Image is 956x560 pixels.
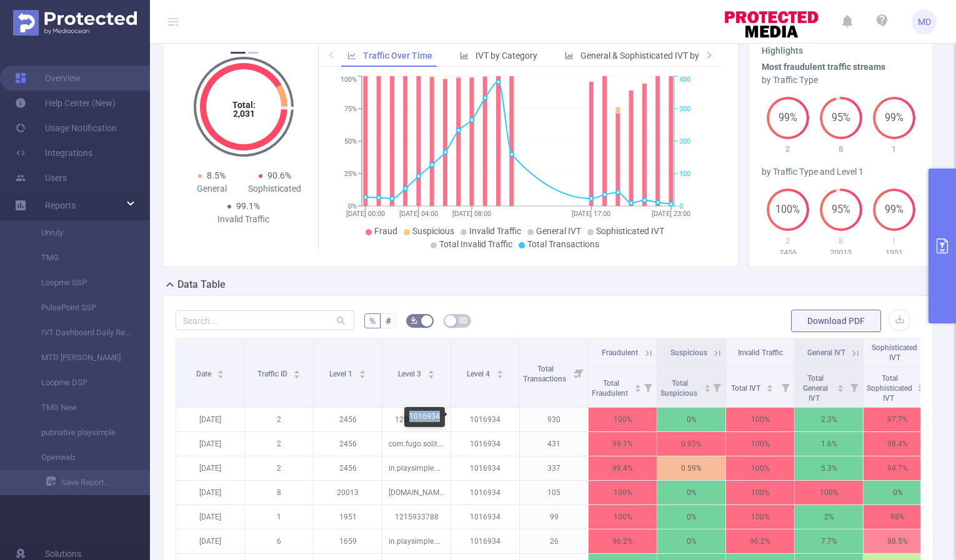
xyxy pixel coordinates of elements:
[589,481,657,504] p: 100%
[452,210,491,218] tspan: [DATE] 08:00
[837,383,844,390] div: Sort
[382,505,451,529] p: 1215933788
[634,387,641,391] i: icon: caret-down
[777,367,794,407] i: Filter menu
[872,343,917,362] span: Sophisticated IVT
[314,505,382,529] p: 1951
[427,368,435,376] div: Sort
[382,432,451,456] p: com.fugo.solitaire.tripeaks
[726,505,794,529] p: 100%
[245,505,313,529] p: 1
[873,205,915,215] span: 99%
[369,316,376,326] span: %
[657,432,725,456] p: 0.93%
[596,226,664,236] span: Sophisticated IVT
[176,432,244,456] p: [DATE]
[795,529,863,553] p: 7.7%
[820,205,862,215] span: 95%
[207,170,226,180] span: 8.5%
[762,44,921,57] h3: Highlights
[867,247,920,259] p: 1951
[807,348,845,357] span: General IVT
[176,408,244,431] p: [DATE]
[341,76,357,84] tspan: 100%
[762,62,885,72] b: Most fraudulent traffic streams
[867,374,912,403] span: Total Sophisticated IVT
[762,143,815,155] p: 2
[181,182,244,195] div: General
[15,91,116,115] a: Help Center (New)
[660,379,699,398] span: Total Suspicious
[679,137,690,145] tspan: 200
[248,52,258,54] button: 2
[25,445,135,470] a: Openweb
[451,432,519,456] p: 1016934
[767,387,774,391] i: icon: caret-down
[570,339,588,407] i: Filter menu
[791,310,881,332] button: Download PDF
[451,408,519,431] p: 1016934
[25,420,135,445] a: pubnative playsimple
[294,368,301,372] i: icon: caret-up
[347,51,356,60] i: icon: line-chart
[762,165,921,179] div: by Traffic Type and Level 1
[398,370,423,378] span: Level 3
[837,383,844,386] i: icon: caret-up
[657,505,725,529] p: 0%
[520,408,588,431] p: 930
[738,348,783,357] span: Invalid Traffic
[476,51,537,61] span: IVT by Category
[404,407,445,427] div: 1016934
[705,51,713,59] i: icon: right
[244,182,307,195] div: Sophisticated
[767,205,809,215] span: 100%
[196,370,213,378] span: Date
[45,193,76,218] a: Reports
[657,408,725,431] p: 0%
[767,383,774,386] i: icon: caret-up
[359,368,366,376] div: Sort
[245,432,313,456] p: 2
[451,529,519,553] p: 1016934
[25,320,135,345] a: IVT Dashboard Daily Report
[762,247,815,259] p: 2456
[795,456,863,480] p: 5.3%
[25,295,135,320] a: PulsePoint SSP
[15,115,117,140] a: Usage Notification
[572,210,610,218] tspan: [DATE] 17:00
[25,270,135,295] a: Loopme SSP
[245,456,313,480] p: 2
[657,529,725,553] p: 0%
[837,387,844,391] i: icon: caret-down
[257,370,289,378] span: Traffic ID
[293,368,301,376] div: Sort
[314,432,382,456] p: 2456
[864,481,932,504] p: 0%
[679,202,683,210] tspan: 0
[704,383,710,386] i: icon: caret-up
[386,316,391,326] span: #
[814,143,867,155] p: 8
[25,370,135,395] a: Loopme DSP
[867,143,920,155] p: 1
[176,529,244,553] p: [DATE]
[467,370,492,378] span: Level 4
[327,51,335,59] i: icon: left
[176,481,244,504] p: [DATE]
[589,456,657,480] p: 99.4%
[914,367,932,407] i: Filter menu
[232,109,254,119] tspan: 2,031
[679,170,690,178] tspan: 100
[520,505,588,529] p: 99
[520,456,588,480] p: 337
[25,345,135,370] a: MTD [PERSON_NAME]
[344,105,357,113] tspan: 75%
[329,370,354,378] span: Level 1
[382,456,451,480] p: in.playsimple.wordsearch
[45,200,76,210] span: Reports
[25,245,135,270] a: TMG
[177,277,226,292] h2: Data Table
[496,373,503,377] i: icon: caret-down
[803,374,828,403] span: Total General IVT
[845,367,863,407] i: Filter menu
